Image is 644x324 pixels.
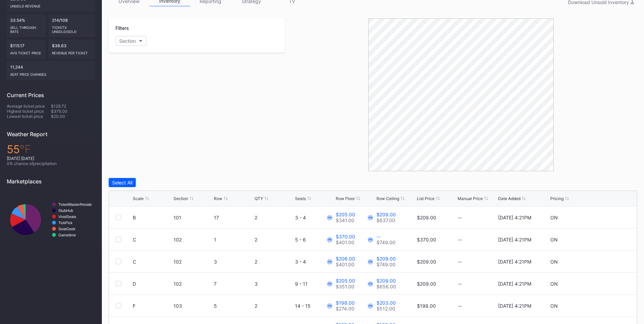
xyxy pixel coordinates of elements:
[295,259,334,265] div: 3 - 4
[376,300,396,306] div: $203.00
[7,14,46,37] div: 33.54%
[295,303,334,309] div: 14 - 15
[376,306,396,311] div: $512.00
[119,38,136,44] div: Section
[255,281,294,287] div: 3
[10,23,42,34] div: Sell Through Rate
[417,281,436,287] div: $209.00
[498,303,531,309] div: [DATE] 4:21PM
[7,109,51,114] div: Highest ticket price
[7,178,95,185] div: Marketplaces
[376,239,395,245] div: $749.00
[376,217,396,223] div: $637.00
[7,143,95,156] div: 55
[295,237,334,242] div: 5 - 6
[115,25,278,31] div: Filters
[458,281,497,287] div: --
[417,303,436,309] div: $198.00
[498,237,531,242] div: [DATE] 4:21PM
[550,215,558,220] div: ON
[7,92,95,98] div: Current Prices
[173,281,213,287] div: 102
[52,48,92,55] div: Revenue per ticket
[49,40,95,58] div: $38.63
[498,215,531,220] div: [DATE] 4:21PM
[115,36,146,46] button: Section
[255,215,294,220] div: 2
[133,196,144,201] div: Scale
[51,114,95,119] div: $20.00
[550,303,558,309] div: ON
[376,284,396,289] div: $656.00
[550,196,564,201] div: Pricing
[336,196,355,201] div: Row Floor
[133,303,135,309] div: F
[550,259,558,265] div: ON
[336,256,355,262] div: $206.00
[112,180,132,185] div: Select All
[7,156,95,161] div: [DATE] [DATE]
[10,1,92,8] div: Unsold Revenue
[458,215,497,220] div: --
[109,178,136,187] button: Select All
[173,259,213,265] div: 102
[7,161,95,166] div: 0 % chance of precipitation
[550,281,558,287] div: ON
[295,215,334,220] div: 3 - 4
[133,215,136,220] div: B
[376,278,396,284] div: $209.00
[173,303,213,309] div: 103
[255,196,263,201] div: QTY
[52,23,92,34] div: Tickets Unsold/Sold
[7,114,51,119] div: Lowest ticket price
[417,215,436,220] div: $209.00
[58,209,73,213] text: StubHub
[214,259,253,265] div: 3
[214,237,253,242] div: 1
[498,196,520,201] div: Date Added
[417,196,435,201] div: List Price
[255,303,294,309] div: 2
[336,262,355,267] div: $401.00
[58,215,76,219] text: VividSeats
[7,190,95,249] svg: Chart title
[7,131,95,138] div: Weather Report
[51,109,95,114] div: $375.00
[133,259,136,265] div: C
[376,234,395,239] div: --
[51,104,95,109] div: $129.72
[336,212,355,217] div: $205.00
[133,237,136,242] div: C
[458,237,497,242] div: --
[336,306,355,311] div: $274.00
[417,259,436,265] div: $209.00
[458,196,483,201] div: Manual Price
[336,234,355,239] div: $370.00
[214,196,222,201] div: Row
[173,196,188,201] div: Section
[20,143,31,156] span: ℉
[10,48,42,55] div: Avg ticket price
[336,284,355,289] div: $351.00
[173,215,213,220] div: 101
[214,215,253,220] div: 17
[550,237,558,242] div: ON
[376,262,396,267] div: $749.00
[58,227,75,231] text: SeatGeek
[214,303,253,309] div: 5
[58,202,92,206] text: TicketMasterResale
[336,217,355,223] div: $341.00
[498,259,531,265] div: [DATE] 4:21PM
[58,233,76,237] text: Gametime
[58,221,73,225] text: TickPick
[133,281,136,287] div: D
[417,237,436,242] div: $370.00
[336,278,355,284] div: $205.00
[7,40,46,58] div: $115.17
[255,237,294,242] div: 2
[214,281,253,287] div: 7
[376,196,399,201] div: Row Ceiling
[10,70,92,76] div: seat price changes
[7,104,51,109] div: Average ticket price
[498,281,531,287] div: [DATE] 4:21PM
